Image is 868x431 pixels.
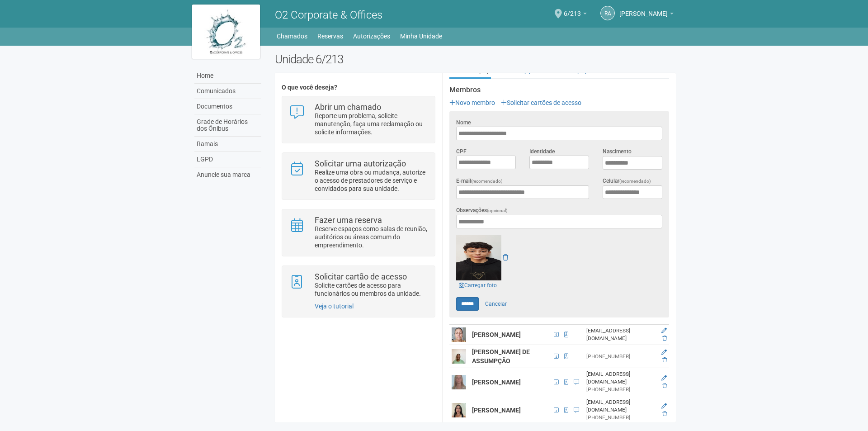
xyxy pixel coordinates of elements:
a: Fazer uma reserva Reserve espaços como salas de reunião, auditórios ou áreas comum do empreendime... [289,216,428,249]
span: (recomendado) [619,179,651,184]
a: Editar membro [661,327,667,334]
a: Documentos [194,99,261,114]
a: LGPD [194,152,261,167]
img: user.png [452,349,466,364]
strong: [PERSON_NAME] DE ASSUMPÇÃO [472,348,530,365]
a: Excluir membro [662,357,667,363]
a: 6/213 [564,11,587,19]
strong: Solicitar uma autorização [315,159,406,168]
img: user.png [452,403,466,417]
a: Excluir membro [662,411,667,417]
p: Realize uma obra ou mudança, autorize o acesso de prestadores de serviço e convidados para sua un... [315,168,428,193]
a: [PERSON_NAME] [619,11,674,19]
img: user.png [452,375,466,389]
a: Home [194,68,261,84]
a: Solicitar cartões de acesso [501,99,581,106]
img: user.png [452,327,466,342]
div: [EMAIL_ADDRESS][DOMAIN_NAME] [586,327,653,342]
span: 6/213 [564,1,581,17]
a: Ramais [194,137,261,152]
a: Cancelar [480,297,512,311]
a: Abrir um chamado Reporte um problema, solicite manutenção, faça uma reclamação ou solicite inform... [289,103,428,136]
a: Novo membro [449,99,495,106]
span: (recomendado) [471,179,503,184]
label: Celular [603,177,651,185]
h2: Unidade 6/213 [275,52,676,66]
span: O2 Corporate & Offices [275,9,382,21]
span: (opcional) [487,208,508,213]
label: Identidade [529,147,555,156]
a: Solicitar cartão de acesso Solicite cartões de acesso para funcionários ou membros da unidade. [289,273,428,298]
a: Autorizações [353,30,390,43]
div: [EMAIL_ADDRESS][DOMAIN_NAME] [586,370,653,386]
span: ROSANGELA APARECIDA SANTOS HADDAD [619,1,668,17]
a: Solicitar uma autorização Realize uma obra ou mudança, autorize o acesso de prestadores de serviç... [289,160,428,193]
p: Reserve espaços como salas de reunião, auditórios ou áreas comum do empreendimento. [315,225,428,249]
strong: [PERSON_NAME] [472,331,521,338]
a: Comunicados [194,84,261,99]
a: Excluir membro [662,383,667,389]
strong: Solicitar cartão de acesso [315,272,407,281]
a: RA [600,6,615,20]
div: [PHONE_NUMBER] [586,414,653,422]
div: [PHONE_NUMBER] [586,386,653,393]
a: Remover [503,254,508,261]
label: Nascimento [603,147,632,156]
a: Minha Unidade [400,30,442,43]
a: Chamados [277,30,307,43]
label: E-mail [456,177,503,185]
strong: Abrir um chamado [315,102,381,112]
a: Excluir membro [662,335,667,341]
p: Reporte um problema, solicite manutenção, faça uma reclamação ou solicite informações. [315,112,428,136]
a: Veja o tutorial [315,303,354,310]
a: Carregar foto [456,280,500,290]
img: GetFile [456,235,501,280]
div: [PHONE_NUMBER] [586,353,653,360]
strong: [PERSON_NAME] [472,379,521,386]
a: Editar membro [661,375,667,381]
a: Grade de Horários dos Ônibus [194,114,261,137]
a: Editar membro [661,349,667,355]
p: Solicite cartões de acesso para funcionários ou membros da unidade. [315,281,428,298]
label: Nome [456,118,471,127]
div: [EMAIL_ADDRESS][DOMAIN_NAME] [586,398,653,414]
a: Reservas [317,30,343,43]
strong: [PERSON_NAME] [472,407,521,414]
label: Observações [456,206,508,215]
label: CPF [456,147,467,156]
a: Anuncie sua marca [194,167,261,182]
strong: Membros [449,86,669,94]
a: Editar membro [661,403,667,409]
h4: O que você deseja? [282,84,435,91]
strong: Fazer uma reserva [315,215,382,225]
img: logo.jpg [192,5,260,59]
